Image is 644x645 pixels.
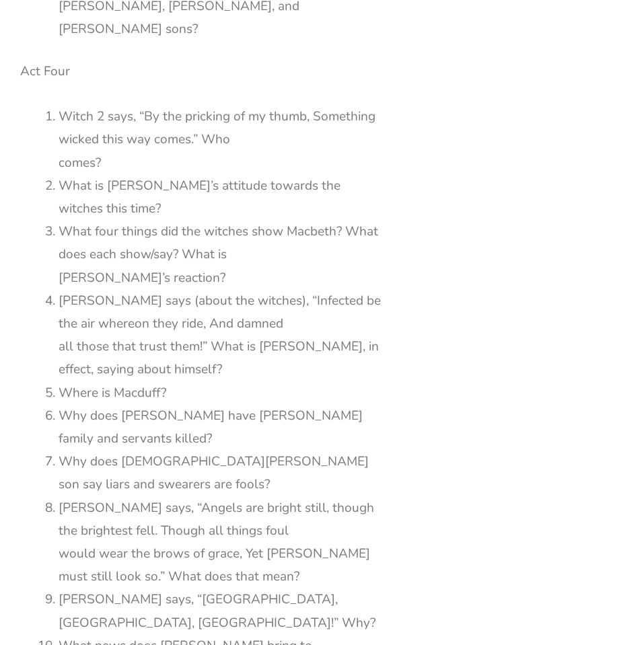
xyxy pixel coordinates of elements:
[421,493,644,645] iframe: Chat Widget
[59,174,382,220] li: What is [PERSON_NAME]’s attitude towards the witches this time?
[59,381,382,404] li: Where is Macduff?
[59,496,382,589] li: [PERSON_NAME] says, “Angels are bright still, though the brightest fell. Though all things foul w...
[59,588,382,634] li: [PERSON_NAME] says, “[GEOGRAPHIC_DATA], [GEOGRAPHIC_DATA], [GEOGRAPHIC_DATA]!” Why?
[59,105,382,174] li: Witch 2 says, “By the pricking of my thumb, Something wicked this way comes.” Who comes?
[59,289,382,381] li: [PERSON_NAME] says (about the witches), “Infected be the air whereon they ride, And damned all th...
[20,60,382,83] p: Act Four
[59,404,382,450] li: Why does [PERSON_NAME] have [PERSON_NAME] family and servants killed?
[59,450,382,496] li: Why does [DEMOGRAPHIC_DATA][PERSON_NAME] son say liars and swearers are fools?
[59,220,382,289] li: What four things did the witches show Macbeth? What does each show/say? What is [PERSON_NAME]’s r...
[421,493,644,645] div: Widget de chat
